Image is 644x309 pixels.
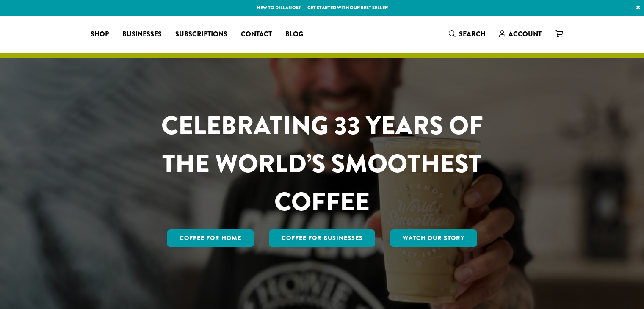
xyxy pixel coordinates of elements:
[136,107,508,221] h1: CELEBRATING 33 YEARS OF THE WORLD’S SMOOTHEST COFFEE
[241,29,272,40] span: Contact
[84,28,116,41] a: Shop
[307,4,388,11] a: Get started with our best seller
[122,29,162,40] span: Businesses
[509,29,542,39] span: Account
[459,29,486,39] span: Search
[175,29,227,40] span: Subscriptions
[167,229,254,247] a: Coffee for Home
[91,29,109,40] span: Shop
[390,229,477,247] a: Watch Our Story
[285,29,303,40] span: Blog
[269,229,376,247] a: Coffee For Businesses
[442,27,492,41] a: Search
